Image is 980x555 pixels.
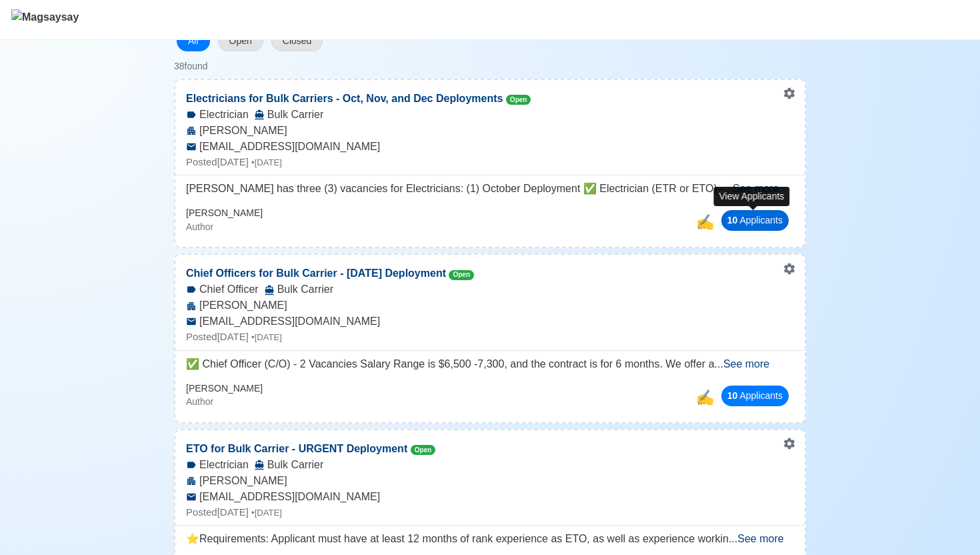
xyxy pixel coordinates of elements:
[727,215,738,225] span: 10
[271,31,323,51] button: Closed
[186,358,715,370] span: ✅ Chief Officer (C/O) - 2 Vacancies Salary Range is $6,500 -7,300, and the contract is for 6 mont...
[506,95,531,105] span: Open
[729,533,784,544] span: ...
[251,157,282,167] small: • [DATE]
[175,473,805,489] div: [PERSON_NAME]
[186,383,263,394] h6: [PERSON_NAME]
[727,390,738,401] span: 10
[251,508,282,518] small: • [DATE]
[449,270,474,280] span: Open
[721,386,789,406] button: 10 Applicants
[723,358,769,370] span: See more
[186,533,729,544] span: ⭐️Requirements: Applicant must have at least 12 months of rank experience as ETO, as well as expe...
[696,213,714,230] span: copy
[218,31,263,51] button: Open
[175,314,805,330] div: [EMAIL_ADDRESS][DOMAIN_NAME]
[186,396,213,407] small: Author
[175,123,805,139] div: [PERSON_NAME]
[174,59,806,73] div: 38 found
[175,330,805,345] div: Posted [DATE]
[175,489,805,505] div: [EMAIL_ADDRESS][DOMAIN_NAME]
[715,358,770,370] span: ...
[175,505,805,520] div: Posted [DATE]
[721,210,789,231] button: 10 Applicants
[199,282,259,298] span: Chief Officer
[186,221,213,232] small: Author
[177,31,210,51] button: All
[175,155,805,170] div: Posted [DATE]
[175,139,805,155] div: [EMAIL_ADDRESS][DOMAIN_NAME]
[254,107,323,123] div: Bulk Carrier
[693,383,716,412] button: copy
[693,207,716,236] button: copy
[199,457,249,473] span: Electrician
[175,80,541,107] p: Electricians for Bulk Carriers - Oct, Nov, and Dec Deployments
[175,298,805,314] div: [PERSON_NAME]
[714,187,790,206] div: View Applicants
[737,533,783,544] span: See more
[254,457,323,473] div: Bulk Carrier
[696,389,714,406] span: copy
[175,255,485,282] p: Chief Officers for Bulk Carrier - [DATE] Deployment
[411,445,436,455] span: Open
[264,282,333,298] div: Bulk Carrier
[11,1,79,39] button: Magsaysay
[186,207,263,219] h6: [PERSON_NAME]
[199,107,249,123] span: Electrician
[11,9,79,33] img: Magsaysay
[175,430,446,457] p: ETO for Bulk Carrier - URGENT Deployment
[186,183,724,194] span: [PERSON_NAME] has three (3) vacancies for Electricians: (1) October Deployment ✅ Electrician (ETR...
[251,332,282,342] small: • [DATE]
